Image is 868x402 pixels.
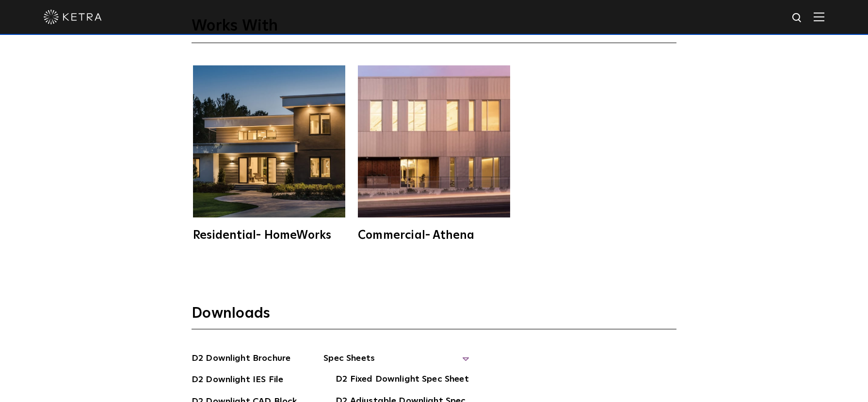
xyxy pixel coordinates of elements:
a: Residential- HomeWorks [192,65,347,241]
img: search icon [791,12,804,24]
span: Spec Sheets [323,352,469,373]
img: athena-square [358,65,510,217]
a: D2 Fixed Downlight Spec Sheet [336,372,468,388]
a: D2 Downlight Brochure [192,352,290,367]
a: Commercial- Athena [356,65,512,241]
img: ketra-logo-2019-white [44,10,102,24]
div: Commercial- Athena [358,230,510,241]
img: homeworks_hero [193,65,345,217]
a: D2 Downlight IES File [192,373,283,388]
h3: Downloads [192,304,676,329]
img: Hamburger%20Nav.svg [814,12,824,21]
div: Residential- HomeWorks [193,230,345,241]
